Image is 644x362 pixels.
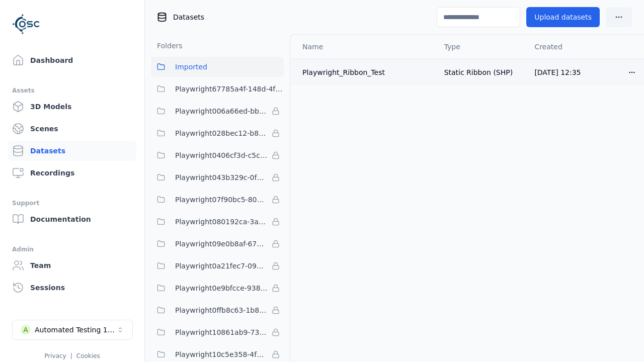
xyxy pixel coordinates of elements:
span: Playwright006a66ed-bbfa-4b84-a6f2-8b03960da6f1 [175,105,268,117]
th: Type [436,35,527,59]
span: Playwright0a21fec7-093e-446e-ac90-feefe60349da [175,260,268,272]
span: | [70,352,72,359]
button: Playwright028bec12-b853-4041-8716-f34111cdbd0b [151,123,284,143]
button: Playwright080192ca-3ab8-4170-8689-2c2dffafb10d [151,212,284,232]
button: Select a workspace [12,320,133,340]
button: Playwright10861ab9-735f-4df9-aafe-eebd5bc866d9 [151,322,284,342]
span: Imported [175,61,207,73]
span: Datasets [173,12,204,22]
div: Admin [12,243,132,255]
button: Playwright043b329c-0fea-4eef-a1dd-c1b85d96f68d [151,167,284,188]
span: Playwright0e9bfcce-9385-4655-aad9-5e1830d0cbce [175,282,268,294]
span: Playwright080192ca-3ab8-4170-8689-2c2dffafb10d [175,216,268,228]
button: Playwright67785a4f-148d-4fca-8377-30898b20f4a2 [151,79,284,99]
button: Playwright0a21fec7-093e-446e-ac90-feefe60349da [151,256,284,276]
button: Playwright006a66ed-bbfa-4b84-a6f2-8b03960da6f1 [151,101,284,121]
button: Playwright0406cf3d-c5c6-4809-a891-d4d7aaf60441 [151,145,284,165]
span: Playwright07f90bc5-80d1-4d58-862e-051c9f56b799 [175,194,268,206]
div: Playwright_Ribbon_Test [302,67,428,77]
div: A [21,325,31,335]
h3: Folders [151,41,183,51]
a: Team [8,255,136,276]
span: Playwright09e0b8af-6797-487c-9a58-df45af994400 [175,238,268,250]
td: Static Ribbon (SHP) [436,59,527,85]
a: Privacy [44,352,66,359]
span: Playwright028bec12-b853-4041-8716-f34111cdbd0b [175,127,268,139]
a: Dashboard [8,50,136,70]
button: Imported [151,57,284,77]
th: Created [526,35,620,59]
img: Logo [12,10,40,38]
a: Recordings [8,163,136,183]
div: Assets [12,84,132,97]
div: Automated Testing 1 - Playwright [35,325,116,335]
button: Playwright09e0b8af-6797-487c-9a58-df45af994400 [151,234,284,254]
span: Playwright10861ab9-735f-4df9-aafe-eebd5bc866d9 [175,326,268,338]
span: [DATE] 12:35 [534,68,581,76]
a: Sessions [8,278,136,298]
button: Playwright0e9bfcce-9385-4655-aad9-5e1830d0cbce [151,278,284,298]
button: Playwright07f90bc5-80d1-4d58-862e-051c9f56b799 [151,190,284,210]
a: Scenes [8,119,136,139]
a: Datasets [8,141,136,161]
span: Playwright0406cf3d-c5c6-4809-a891-d4d7aaf60441 [175,149,268,161]
span: Playwright0ffb8c63-1b89-42f9-8930-08c6864de4e8 [175,304,268,316]
a: 3D Models [8,97,136,117]
a: Documentation [8,209,136,229]
span: Playwright10c5e358-4f76-4599-baaf-fd5b2776e6be [175,348,268,360]
button: Upload datasets [526,7,600,27]
a: Cookies [76,352,100,359]
th: Name [290,35,436,59]
span: Playwright67785a4f-148d-4fca-8377-30898b20f4a2 [175,83,284,95]
div: Support [12,197,132,209]
span: Playwright043b329c-0fea-4eef-a1dd-c1b85d96f68d [175,171,268,184]
button: Playwright0ffb8c63-1b89-42f9-8930-08c6864de4e8 [151,300,284,320]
